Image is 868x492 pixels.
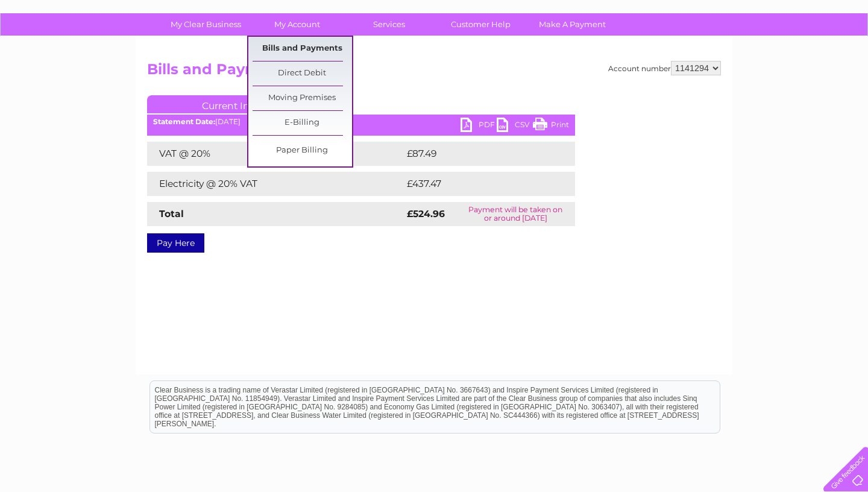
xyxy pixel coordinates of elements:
[147,95,328,113] a: Current Invoice
[720,51,756,60] a: Telecoms
[533,118,569,135] a: Print
[147,172,404,196] td: Electricity @ 20% VAT
[147,142,404,166] td: VAT @ 20%
[828,51,857,60] a: Log out
[248,13,347,36] a: My Account
[686,51,712,60] a: Energy
[656,51,679,60] a: Water
[147,61,721,84] h2: Bills and Payments
[608,61,721,75] div: Account number
[30,31,92,68] img: logo.png
[404,142,550,166] td: £87.49
[150,7,720,58] div: Clear Business is a trading name of Verastar Limited (registered in [GEOGRAPHIC_DATA] No. 3667643...
[153,117,215,126] b: Statement Date:
[159,208,184,219] strong: Total
[147,233,204,253] a: Pay Here
[339,13,439,36] a: Services
[461,118,497,135] a: PDF
[253,111,352,135] a: E-Billing
[763,51,781,60] a: Blog
[407,208,445,219] strong: £524.96
[641,6,724,21] a: 0333 014 3131
[456,202,575,226] td: Payment will be taken on or around [DATE]
[156,13,256,36] a: My Clear Business
[523,13,622,36] a: Make A Payment
[431,13,530,36] a: Customer Help
[253,139,352,163] a: Paper Billing
[253,86,352,110] a: Moving Premises
[404,172,553,196] td: £437.47
[253,37,352,61] a: Bills and Payments
[497,118,533,135] a: CSV
[147,118,575,126] div: [DATE]
[253,61,352,86] a: Direct Debit
[788,51,817,60] a: Contact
